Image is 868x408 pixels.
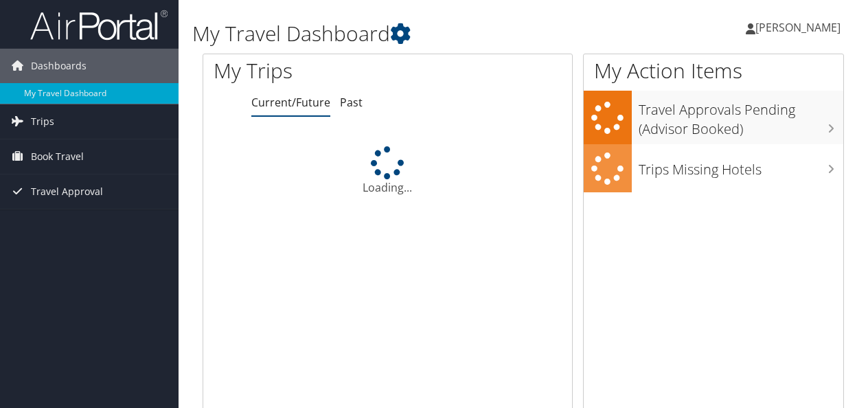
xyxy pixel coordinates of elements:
a: Current/Future [251,95,330,110]
a: Past [340,95,363,110]
span: Dashboards [31,49,87,83]
span: Trips [31,104,54,139]
a: [PERSON_NAME] [746,7,854,48]
img: airportal-logo.png [30,9,168,41]
h3: Trips Missing Hotels [639,153,843,179]
h1: My Trips [214,56,408,85]
div: Loading... [203,146,572,196]
h1: My Action Items [584,56,843,85]
span: Book Travel [31,139,84,174]
a: Trips Missing Hotels [584,144,843,193]
span: [PERSON_NAME] [755,20,841,35]
h3: Travel Approvals Pending (Advisor Booked) [639,93,843,139]
span: Travel Approval [31,174,103,209]
h1: My Travel Dashboard [192,19,634,48]
a: Travel Approvals Pending (Advisor Booked) [584,91,843,144]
